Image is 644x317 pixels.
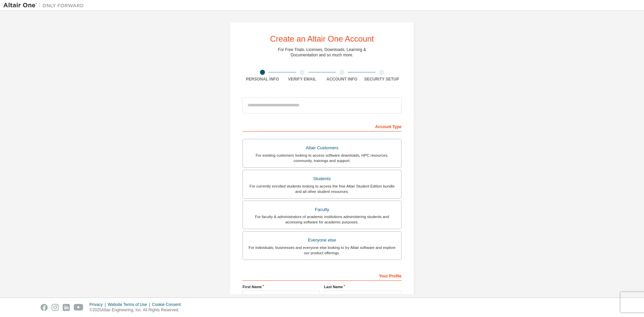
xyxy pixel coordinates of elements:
[90,307,185,313] p: © 2025 Altair Engineering, Inc. All Rights Reserved.
[270,35,374,43] div: Create an Altair One Account
[243,121,401,131] div: Account Type
[247,174,397,183] div: Students
[247,205,397,214] div: Faculty
[322,76,362,82] div: Account Info
[108,302,152,307] div: Website Terms of Use
[247,235,397,245] div: Everyone else
[90,302,108,307] div: Privacy
[247,183,397,194] div: For currently enrolled students looking to access the free Altair Student Edition bundle and all ...
[3,2,87,9] img: Altair One
[247,143,397,153] div: Altair Customers
[74,304,84,311] img: youtube.svg
[247,214,397,225] div: For faculty & administrators of academic institutions administering students and accessing softwa...
[52,304,59,311] img: instagram.svg
[152,302,184,307] div: Cookie Consent
[41,304,48,311] img: facebook.svg
[362,76,402,82] div: Security Setup
[63,304,70,311] img: linkedin.svg
[243,76,282,82] div: Personal Info
[243,270,401,281] div: Your Profile
[282,76,322,82] div: Verify Email
[243,284,320,289] label: First Name
[247,153,397,163] div: For existing customers looking to access software downloads, HPC resources, community, trainings ...
[247,245,397,256] div: For individuals, businesses and everyone else looking to try Altair software and explore our prod...
[278,47,366,58] div: For Free Trials, Licenses, Downloads, Learning & Documentation and so much more.
[324,284,401,289] label: Last Name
